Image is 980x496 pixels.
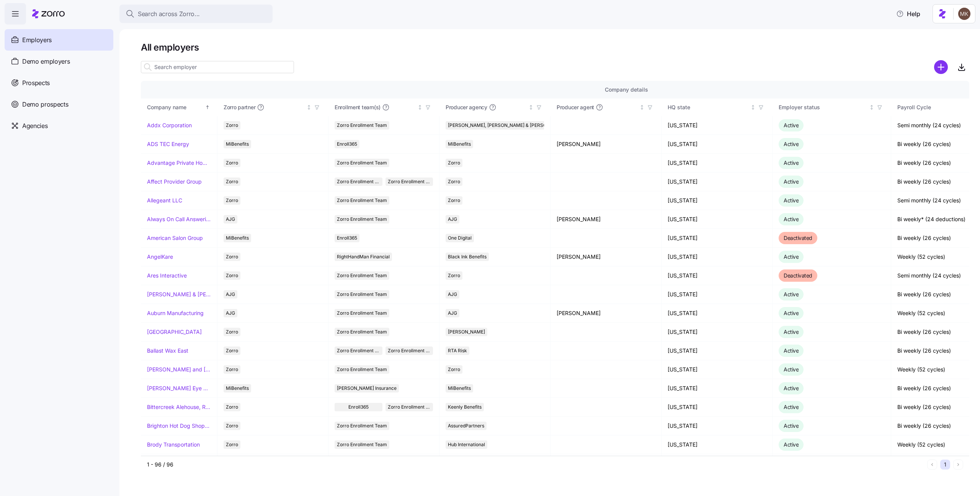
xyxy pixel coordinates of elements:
[147,309,204,317] a: Auburn Manufacturing
[337,253,390,261] span: RightHandMan Financial
[337,347,380,355] span: Zorro Enrollment Team
[217,99,328,116] th: Zorro partnerNot sorted
[958,8,970,20] img: 5ab780eebedb11a070f00e4a129a1a32
[661,99,773,116] th: HQ stateNot sorted
[147,140,189,148] a: ADS TEC Energy
[784,272,812,279] span: Deactivated
[147,461,924,468] div: 1 - 96 / 96
[448,271,460,280] span: Zorro
[784,291,799,297] span: Active
[448,121,567,130] span: [PERSON_NAME], [PERSON_NAME] & [PERSON_NAME]
[147,253,173,261] a: AngelKare
[226,159,238,167] span: Zorro
[550,210,661,229] td: [PERSON_NAME]
[138,9,200,19] span: Search across Zorro...
[226,121,238,130] span: Zorro
[226,196,238,205] span: Zorro
[779,103,867,112] div: Employer status
[226,215,235,223] span: AJG
[388,347,431,355] span: Zorro Enrollment Experts
[119,5,273,23] button: Search across Zorro...
[897,103,978,112] div: Payroll Cycle
[147,122,192,129] a: Addx Corporation
[661,191,773,210] td: [US_STATE]
[337,422,387,430] span: Zorro Enrollment Team
[661,172,773,191] td: [US_STATE]
[953,460,963,470] button: Next page
[5,51,113,72] a: Demo employers
[226,309,235,317] span: AJG
[448,440,485,449] span: Hub International
[661,360,773,379] td: [US_STATE]
[439,99,550,116] th: Producer agencyNot sorted
[550,248,661,266] td: [PERSON_NAME]
[147,272,187,279] a: Ares Interactive
[448,196,460,205] span: Zorro
[226,140,249,148] span: MiBenefits
[448,215,457,223] span: AJG
[226,365,238,374] span: Zorro
[388,403,431,411] span: Zorro Enrollment Team
[205,105,210,110] div: Sorted ascending
[448,234,472,242] span: One Digital
[226,440,238,449] span: Zorro
[335,103,381,111] span: Enrollment team(s)
[22,57,70,66] span: Demo employers
[784,178,799,185] span: Active
[147,366,211,373] a: [PERSON_NAME] and [PERSON_NAME]'s Furniture
[448,422,484,430] span: AssuredPartners
[337,309,387,317] span: Zorro Enrollment Team
[869,105,874,110] div: Not sorted
[337,196,387,205] span: Zorro Enrollment Team
[661,398,773,417] td: [US_STATE]
[328,99,439,116] th: Enrollment team(s)Not sorted
[784,328,799,335] span: Active
[550,99,661,116] th: Producer agentNot sorted
[446,103,487,111] span: Producer agency
[22,35,52,45] span: Employers
[448,253,487,261] span: Black Ink Benefits
[784,235,812,241] span: Deactivated
[639,105,645,110] div: Not sorted
[448,290,457,299] span: AJG
[337,215,387,223] span: Zorro Enrollment Team
[661,454,773,473] td: [US_STATE]
[784,310,799,316] span: Active
[337,290,387,299] span: Zorro Enrollment Team
[348,403,369,411] span: Enroll365
[337,328,387,336] span: Zorro Enrollment Team
[528,105,534,110] div: Not sorted
[5,115,113,136] a: Agencies
[550,135,661,154] td: [PERSON_NAME]
[337,384,397,393] span: [PERSON_NAME] Insurance
[750,105,756,110] div: Not sorted
[661,304,773,323] td: [US_STATE]
[224,103,255,111] span: Zorro partner
[557,103,594,111] span: Producer agent
[448,309,457,317] span: AJG
[226,328,238,336] span: Zorro
[661,135,773,154] td: [US_STATE]
[784,122,799,128] span: Active
[661,229,773,248] td: [US_STATE]
[226,290,235,299] span: AJG
[141,99,217,116] th: Company nameSorted ascending
[337,140,357,148] span: Enroll365
[784,197,799,204] span: Active
[147,347,188,355] a: Ballast Wax East
[550,304,661,323] td: [PERSON_NAME]
[661,116,773,135] td: [US_STATE]
[661,417,773,435] td: [US_STATE]
[927,460,937,470] button: Previous page
[784,422,799,429] span: Active
[147,422,211,430] a: Brighton Hot Dog Shoppe
[147,197,182,204] a: Allegeant LLC
[784,385,799,391] span: Active
[147,403,211,411] a: Bittercreek Alehouse, Red Feather Lounge, Diablo & Sons Saloon
[890,6,926,21] button: Help
[147,178,202,186] a: Affect Provider Group
[147,103,204,112] div: Company name
[784,366,799,373] span: Active
[784,347,799,354] span: Active
[661,435,773,454] td: [US_STATE]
